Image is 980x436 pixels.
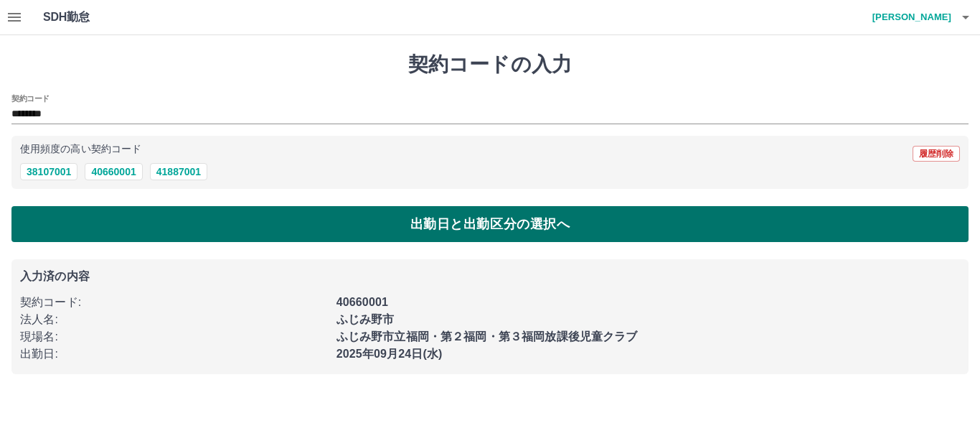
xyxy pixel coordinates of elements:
[336,313,395,325] b: ふじみ野市
[20,345,328,363] p: 出勤日 :
[11,52,969,77] h1: 契約コードの入力
[20,144,141,154] p: 使用頻度の高い契約コード
[336,296,388,308] b: 40660001
[11,93,50,104] h2: 契約コード
[11,206,969,242] button: 出勤日と出勤区分の選択へ
[20,328,328,345] p: 現場名 :
[336,330,638,343] b: ふじみ野市立福岡・第２福岡・第３福岡放課後児童クラブ
[913,146,960,162] button: 履歴削除
[85,163,142,180] button: 40660001
[336,348,443,360] b: 2025年09月24日(水)
[150,163,207,180] button: 41887001
[20,271,960,282] p: 入力済の内容
[20,311,328,328] p: 法人名 :
[20,163,77,180] button: 38107001
[20,294,328,311] p: 契約コード :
